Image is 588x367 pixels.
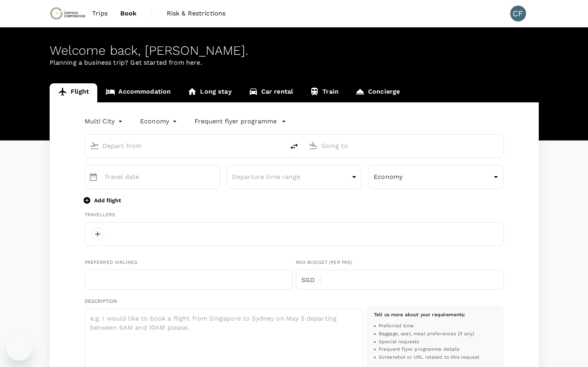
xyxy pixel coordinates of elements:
[94,196,121,204] p: Add flight
[368,167,503,187] div: Economy
[374,312,466,317] span: Tell us more about your requirements :
[120,9,137,18] span: Book
[379,338,419,346] span: Special requests
[301,83,347,102] a: Train
[85,298,118,304] span: Description
[379,322,414,330] span: Preferred time
[379,346,460,354] span: Frequent flyer programme details
[179,83,240,102] a: Long stay
[232,172,349,182] p: Departure time range
[226,167,362,187] div: Departure time range
[321,140,487,152] input: Going to
[195,117,286,126] button: Frequent flyer programme
[50,58,539,67] p: Planning a business trip? Get started from here.
[347,83,408,102] a: Concierge
[195,117,277,126] p: Frequent flyer programme
[379,330,474,338] span: Baggage, seat, meal preferences (if any)
[285,137,304,156] button: delete
[279,145,281,146] button: Open
[85,259,293,267] div: Preferred Airlines
[102,140,268,152] input: Depart from
[85,196,121,204] button: Add flight
[50,83,98,102] a: Flight
[140,115,179,128] div: Economy
[97,83,179,102] a: Accommodation
[296,259,504,267] div: Max Budget (per pax)
[6,335,32,361] iframe: Button to launch messaging window
[85,211,504,219] div: Travellers
[510,6,526,21] div: CF
[85,169,101,185] button: Choose date
[240,83,302,102] a: Car rental
[85,115,125,128] div: Multi City
[104,165,220,189] input: Travel date
[379,354,479,361] span: Screenshot or URL related to this request
[50,43,539,58] div: Welcome back , [PERSON_NAME] .
[92,9,108,18] span: Trips
[301,275,321,285] p: SGD
[498,145,499,146] button: Open
[167,9,226,18] span: Risk & Restrictions
[50,5,86,22] img: Chrysos Corporation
